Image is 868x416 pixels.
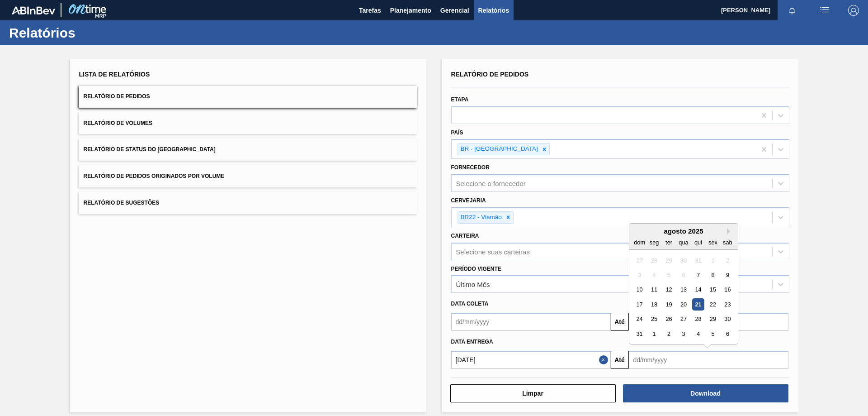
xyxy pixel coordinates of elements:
div: Choose terça-feira, 26 de agosto de 2025 [662,313,675,325]
div: Choose sábado, 16 de agosto de 2025 [721,283,733,296]
div: Not available terça-feira, 5 de agosto de 2025 [662,269,675,281]
div: Not available domingo, 27 de julho de 2025 [633,254,646,266]
div: BR - [GEOGRAPHIC_DATA] [458,143,539,155]
label: Fornecedor [451,164,490,171]
label: País [451,129,463,136]
span: Relatório de Pedidos [451,71,529,78]
span: Relatório de Status do [GEOGRAPHIC_DATA] [84,146,216,153]
button: Close [599,351,611,369]
div: Choose domingo, 10 de agosto de 2025 [633,283,646,296]
span: Relatório de Volumes [84,120,152,126]
div: Choose sábado, 30 de agosto de 2025 [721,313,733,325]
div: dom [633,236,646,249]
div: Choose domingo, 17 de agosto de 2025 [633,298,646,311]
div: Choose terça-feira, 12 de agosto de 2025 [662,283,675,296]
span: Tarefas [359,5,381,16]
span: Data entrega [451,339,493,345]
span: Lista de Relatórios [79,71,150,78]
div: Choose segunda-feira, 18 de agosto de 2025 [648,298,660,311]
img: userActions [819,5,830,16]
h1: Relatórios [9,28,170,38]
div: Choose sexta-feira, 8 de agosto de 2025 [707,269,719,281]
button: Relatório de Status do [GEOGRAPHIC_DATA] [79,139,417,161]
button: Relatório de Volumes [79,112,417,134]
div: Not available segunda-feira, 4 de agosto de 2025 [648,269,660,281]
img: Logout [848,5,859,16]
div: Not available domingo, 3 de agosto de 2025 [633,269,646,281]
button: Notificações [778,4,807,17]
button: Next Month [727,228,733,234]
div: Choose quinta-feira, 14 de agosto de 2025 [692,283,704,296]
div: Choose quinta-feira, 7 de agosto de 2025 [692,269,704,281]
div: Choose segunda-feira, 25 de agosto de 2025 [648,313,660,325]
button: Até [611,313,629,331]
div: Choose quinta-feira, 28 de agosto de 2025 [692,313,704,325]
div: BR22 - Viamão [458,212,503,223]
div: Not available sábado, 2 de agosto de 2025 [721,254,733,266]
button: Até [611,351,629,369]
div: Choose sábado, 6 de setembro de 2025 [721,328,733,340]
button: Relatório de Sugestões [79,192,417,214]
button: Relatório de Pedidos [79,86,417,108]
div: Choose quinta-feira, 21 de agosto de 2025 [692,298,704,311]
input: dd/mm/yyyy [451,351,611,369]
div: Choose sábado, 9 de agosto de 2025 [721,269,733,281]
div: ter [662,236,675,249]
span: Planejamento [390,5,431,16]
button: Limpar [450,384,616,402]
button: Relatório de Pedidos Originados por Volume [79,165,417,187]
button: Download [623,384,788,402]
label: Etapa [451,96,469,103]
div: Not available sexta-feira, 1 de agosto de 2025 [707,254,719,266]
div: Choose segunda-feira, 11 de agosto de 2025 [648,283,660,296]
span: Relatório de Pedidos Originados por Volume [84,173,225,179]
div: Choose quarta-feira, 3 de setembro de 2025 [677,328,689,340]
label: Cervejaria [451,197,486,204]
div: Último Mês [456,281,490,288]
div: agosto 2025 [629,227,738,235]
div: Choose quarta-feira, 20 de agosto de 2025 [677,298,689,311]
div: sex [707,236,719,249]
span: Data coleta [451,301,489,307]
div: Not available quarta-feira, 6 de agosto de 2025 [677,269,689,281]
div: Not available segunda-feira, 28 de julho de 2025 [648,254,660,266]
div: Selecione o fornecedor [456,180,526,187]
div: Not available quarta-feira, 30 de julho de 2025 [677,254,689,266]
div: Choose quarta-feira, 27 de agosto de 2025 [677,313,689,325]
div: seg [648,236,660,249]
span: Gerencial [440,5,469,16]
div: Choose domingo, 31 de agosto de 2025 [633,328,646,340]
input: dd/mm/yyyy [629,351,788,369]
img: TNhmsLtSVTkK8tSr43FrP2fwEKptu5GPRR3wAAAABJRU5ErkJggg== [12,6,55,14]
div: qui [692,236,704,249]
div: Not available terça-feira, 29 de julho de 2025 [662,254,675,266]
div: month 2025-08 [632,253,735,341]
div: sab [721,236,733,249]
span: Relatório de Pedidos [84,93,150,100]
div: Choose quinta-feira, 4 de setembro de 2025 [692,328,704,340]
div: Choose quarta-feira, 13 de agosto de 2025 [677,283,689,296]
div: qua [677,236,689,249]
div: Choose segunda-feira, 1 de setembro de 2025 [648,328,660,340]
div: Choose sexta-feira, 5 de setembro de 2025 [707,328,719,340]
div: Choose sábado, 23 de agosto de 2025 [721,298,733,311]
label: Período Vigente [451,266,501,272]
div: Choose terça-feira, 19 de agosto de 2025 [662,298,675,311]
span: Relatórios [478,5,509,16]
input: dd/mm/yyyy [451,313,611,331]
div: Selecione suas carteiras [456,248,530,255]
div: Not available quinta-feira, 31 de julho de 2025 [692,254,704,266]
div: Choose terça-feira, 2 de setembro de 2025 [662,328,675,340]
div: Choose sexta-feira, 15 de agosto de 2025 [707,283,719,296]
span: Relatório de Sugestões [84,200,160,206]
div: Choose domingo, 24 de agosto de 2025 [633,313,646,325]
label: Carteira [451,233,479,239]
div: Choose sexta-feira, 29 de agosto de 2025 [707,313,719,325]
div: Choose sexta-feira, 22 de agosto de 2025 [707,298,719,311]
